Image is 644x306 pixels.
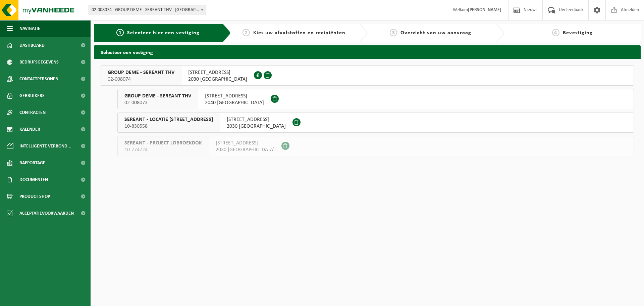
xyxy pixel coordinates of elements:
span: Acceptatievoorwaarden [19,205,74,222]
span: Navigatie [19,20,40,37]
span: Product Shop [19,188,50,205]
button: SEREANT - LOCATIE [STREET_ADDRESS] 10-830558 [STREET_ADDRESS]2030 [GEOGRAPHIC_DATA] [117,113,634,133]
span: 02-008073 [124,99,191,106]
span: Bevestiging [563,30,593,36]
span: 1 [116,29,124,36]
span: Intelligente verbond... [19,138,71,155]
span: Rapportage [19,155,45,171]
span: 2 [243,29,250,36]
button: GROUP DEME - SEREANT THV 02-008074 [STREET_ADDRESS]2030 [GEOGRAPHIC_DATA] [101,65,634,86]
button: GROUP DEME - SEREANT THV 02-008073 [STREET_ADDRESS]2040 [GEOGRAPHIC_DATA] [117,89,634,109]
span: 4 [552,29,559,36]
span: SEREANT - LOCATIE [STREET_ADDRESS] [124,116,213,123]
span: [STREET_ADDRESS] [205,93,264,99]
span: Dashboard [19,37,45,54]
span: 02-008074 - GROUP DEME - SEREANT THV - ANTWERPEN [89,5,206,15]
span: 10-830558 [124,123,213,130]
span: Contracten [19,104,46,121]
span: Kies uw afvalstoffen en recipiënten [253,30,345,36]
span: Kalender [19,121,40,138]
h2: Selecteer een vestiging [94,45,641,58]
span: GROUP DEME - SEREANT THV [108,69,174,76]
span: Bedrijfsgegevens [19,54,59,71]
span: [STREET_ADDRESS] [227,116,286,123]
span: Gebruikers [19,87,45,104]
span: 10-774724 [124,146,202,153]
span: Contactpersonen [19,71,58,87]
span: 2030 [GEOGRAPHIC_DATA] [216,146,275,153]
span: [STREET_ADDRESS] [216,140,275,146]
span: 2030 [GEOGRAPHIC_DATA] [188,76,247,83]
span: 02-008074 [108,76,174,83]
span: Selecteer hier een vestiging [127,30,200,36]
span: Overzicht van uw aanvraag [400,30,471,36]
span: [STREET_ADDRESS] [188,69,247,76]
span: 2030 [GEOGRAPHIC_DATA] [227,123,286,130]
span: Documenten [19,171,48,188]
span: SEREANT - PROJECT LOBROEKDOK [124,140,202,146]
span: GROUP DEME - SEREANT THV [124,93,191,99]
strong: [PERSON_NAME] [468,7,501,12]
span: 2040 [GEOGRAPHIC_DATA] [205,99,264,106]
span: 3 [390,29,397,36]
